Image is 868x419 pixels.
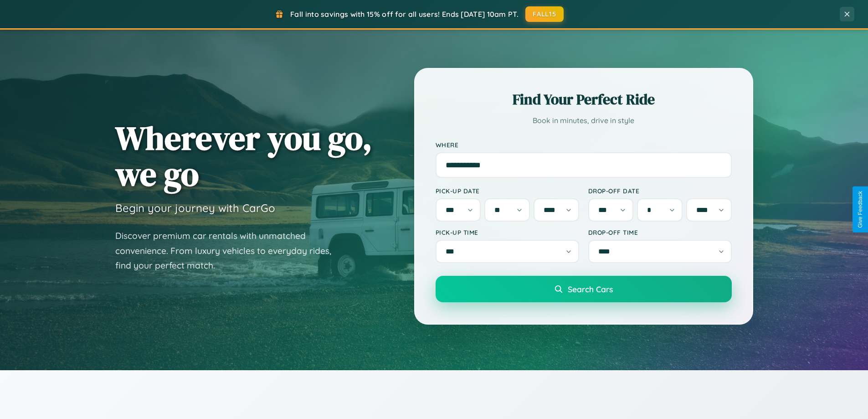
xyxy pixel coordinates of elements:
span: Fall into savings with 15% off for all users! Ends [DATE] 10am PT. [290,10,519,19]
label: Pick-up Time [436,228,579,236]
span: Search Cars [568,284,613,294]
label: Drop-off Time [588,228,732,236]
div: Give Feedback [857,191,863,228]
label: Drop-off Date [588,187,732,195]
h2: Find Your Perfect Ride [436,89,732,109]
button: FALL15 [525,6,564,22]
button: Search Cars [436,276,732,302]
label: Pick-up Date [436,187,579,195]
p: Book in minutes, drive in style [436,114,732,127]
label: Where [436,141,732,149]
p: Discover premium car rentals with unmatched convenience. From luxury vehicles to everyday rides, ... [115,228,343,273]
h3: Begin your journey with CarGo [115,201,275,215]
h1: Wherever you go, we go [115,120,372,192]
